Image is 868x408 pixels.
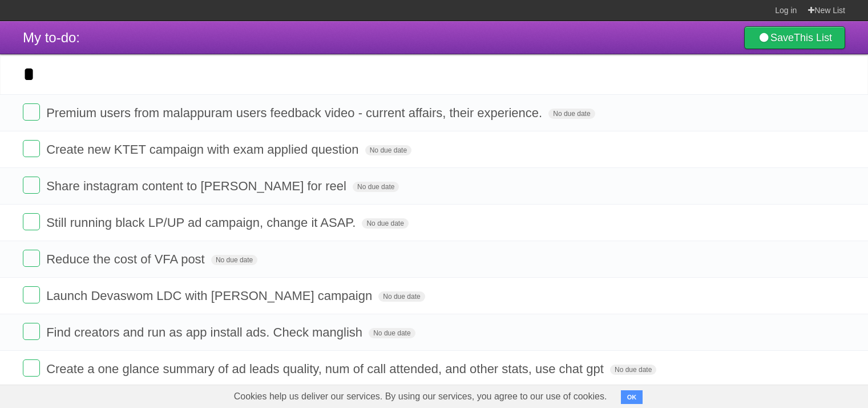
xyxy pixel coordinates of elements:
[23,323,40,340] label: Done
[223,385,619,408] span: Cookies help us deliver our services. By using our services, you agree to our use of cookies.
[744,26,845,49] a: SaveThis List
[46,215,358,230] span: Still running black LP/UP ad campaign, change it ASAP.
[23,30,80,45] span: My to-do:
[353,182,399,192] span: No due date
[548,109,595,119] span: No due date
[610,365,656,375] span: No due date
[23,213,40,230] label: Done
[365,145,411,155] span: No due date
[23,286,40,303] label: Done
[46,179,349,193] span: Share instagram content to [PERSON_NAME] for reel
[46,142,361,157] span: Create new KTET campaign with exam applied question
[378,291,425,302] span: No due date
[46,252,208,266] span: Reduce the cost of VFA post
[211,255,257,265] span: No due date
[362,218,408,229] span: No due date
[23,140,40,157] label: Done
[46,289,375,303] span: Launch Devaswom LDC with [PERSON_NAME] campaign
[23,359,40,377] label: Done
[23,250,40,267] label: Done
[46,362,607,376] span: Create a one glance summary of ad leads quality, num of call attended, and other stats, use chat gpt
[621,390,643,404] button: OK
[23,177,40,194] label: Done
[794,32,832,43] b: This List
[46,106,545,120] span: Premium users from malappuram users feedback video - current affairs, their experience.
[46,325,365,339] span: Find creators and run as app install ads. Check manglish
[23,103,40,121] label: Done
[369,328,415,338] span: No due date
